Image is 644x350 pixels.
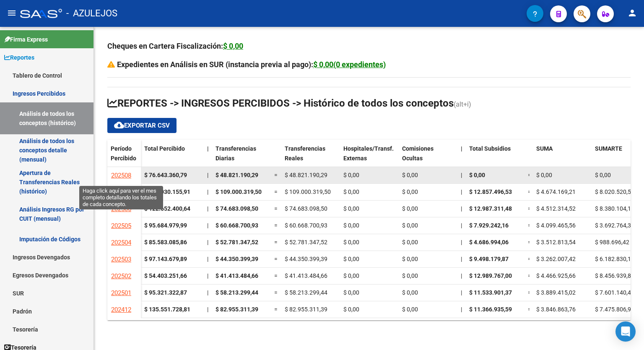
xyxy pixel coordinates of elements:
[533,140,592,175] datatable-header-cell: SUMA
[343,239,359,246] span: $ 0,00
[216,188,262,195] span: $ 109.000.319,50
[144,256,187,262] strong: $ 97.143.679,89
[207,272,208,279] span: |
[285,205,327,212] span: $ 74.683.098,50
[285,188,331,195] span: $ 109.000.319,50
[402,145,434,162] span: Comisiones Ocultas
[454,100,471,108] span: (alt+i)
[274,272,278,279] span: =
[461,222,462,229] span: |
[144,289,187,296] strong: $ 95.321.322,87
[144,205,190,212] strong: $ 122.652.400,64
[285,145,325,162] span: Transferencias Reales
[402,239,418,246] span: $ 0,00
[285,272,327,279] span: $ 41.413.484,66
[615,321,636,342] div: Open Intercom Messenger
[107,118,177,133] button: Exportar CSV
[114,122,170,129] span: Exportar CSV
[536,145,553,152] span: SUMA
[595,306,634,313] span: $ 7.475.806,98
[457,140,466,175] datatable-header-cell: |
[595,205,634,212] span: $ 8.380.104,15
[595,145,622,152] span: SUMARTE
[627,8,637,18] mat-icon: person
[461,306,462,313] span: |
[285,239,327,246] span: $ 52.781.347,52
[107,42,243,50] strong: Cheques en Cartera Fiscalización:
[111,145,136,162] span: Período Percibido
[528,205,531,212] span: =
[144,172,187,178] strong: $ 76.643.360,79
[111,188,131,196] span: 202507
[402,289,418,296] span: $ 0,00
[528,188,531,195] span: =
[285,256,327,262] span: $ 44.350.399,39
[274,222,278,229] span: =
[536,205,576,212] span: $ 4.512.314,52
[144,239,187,246] strong: $ 85.583.085,86
[528,222,531,229] span: =
[274,239,278,246] span: =
[144,188,190,195] strong: $ 153.030.155,91
[4,35,48,44] span: Firma Express
[469,188,512,195] span: $ 12.857.496,53
[144,306,190,313] strong: $ 135.551.728,81
[402,272,418,279] span: $ 0,00
[274,306,278,313] span: =
[274,256,278,262] span: =
[461,172,462,178] span: |
[402,205,418,212] span: $ 0,00
[204,140,212,175] datatable-header-cell: |
[274,289,278,296] span: =
[343,289,359,296] span: $ 0,00
[469,205,512,212] span: $ 12.987.311,48
[7,8,17,18] mat-icon: menu
[216,145,256,162] span: Transferencias Diarias
[528,256,531,262] span: =
[399,140,457,175] datatable-header-cell: Comisiones Ocultas
[216,306,258,313] span: $ 82.955.311,39
[207,306,208,313] span: |
[207,239,208,246] span: |
[111,172,131,179] span: 202508
[340,140,399,175] datatable-header-cell: Hospitales/Transf. Externas
[285,306,327,313] span: $ 82.955.311,39
[466,140,525,175] datatable-header-cell: Total Subsidios
[402,222,418,229] span: $ 0,00
[207,256,208,262] span: |
[216,205,258,212] span: $ 74.683.098,50
[212,140,271,175] datatable-header-cell: Transferencias Diarias
[111,239,131,246] span: 202504
[111,222,131,230] span: 202505
[343,272,359,279] span: $ 0,00
[469,272,512,279] span: $ 12.989.767,00
[114,120,124,130] mat-icon: cloud_download
[144,222,187,229] strong: $ 95.684.979,99
[343,222,359,229] span: $ 0,00
[469,306,512,313] span: $ 11.366.935,59
[107,140,141,175] datatable-header-cell: Período Percibido
[274,205,278,212] span: =
[111,289,131,297] span: 202501
[469,256,509,262] span: $ 9.498.179,87
[402,172,418,178] span: $ 0,00
[536,239,576,246] span: $ 3.512.813,54
[223,40,243,52] div: $ 0,00
[343,145,394,162] span: Hospitales/Transf. Externas
[111,306,131,313] span: 202412
[595,172,611,178] span: $ 0,00
[4,53,34,62] span: Reportes
[207,222,208,229] span: |
[285,222,327,229] span: $ 60.668.700,93
[595,188,634,195] span: $ 8.020.520,57
[528,272,531,279] span: =
[343,188,359,195] span: $ 0,00
[281,140,340,175] datatable-header-cell: Transferencias Reales
[595,256,634,262] span: $ 6.182.830,16
[402,188,418,195] span: $ 0,00
[111,272,131,280] span: 202502
[402,256,418,262] span: $ 0,00
[207,188,208,195] span: |
[343,172,359,178] span: $ 0,00
[107,97,454,109] span: REPORTES -> INGRESOS PERCIBIDOS -> Histórico de todos los conceptos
